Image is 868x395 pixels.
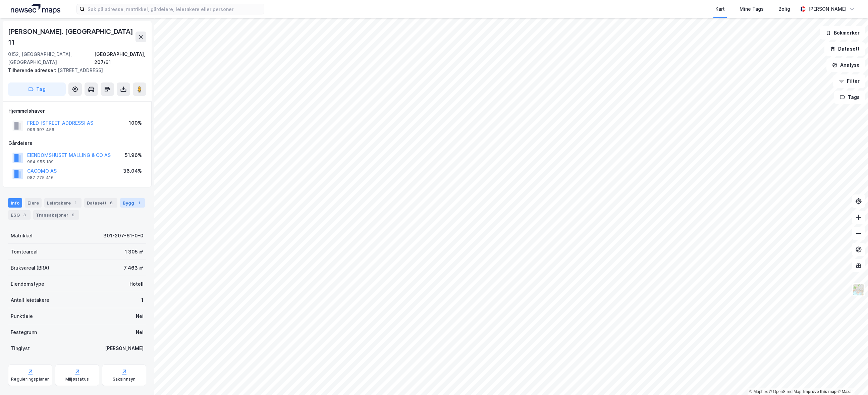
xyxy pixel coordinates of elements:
div: Eiendomstype [11,280,44,288]
a: Mapbox [749,389,768,394]
button: Bokmerker [820,26,865,40]
img: Z [852,283,865,296]
div: Transaksjoner [33,210,79,220]
span: Tilhørende adresser: [8,67,58,73]
div: 51.96% [125,151,142,159]
div: Eiere [25,198,42,208]
div: Kart [715,5,725,13]
div: Antall leietakere [11,296,49,304]
div: 984 955 189 [27,159,54,165]
div: Festegrunn [11,328,37,336]
div: Tomteareal [11,248,38,256]
div: 301-207-61-0-0 [103,232,144,240]
div: Nei [136,328,144,336]
div: Bolig [778,5,790,13]
div: ESG [8,210,31,220]
div: 36.04% [123,167,142,175]
div: 7 463 ㎡ [124,264,144,272]
a: Improve this map [803,389,836,394]
div: Punktleie [11,312,33,320]
div: 1 305 ㎡ [125,248,144,256]
div: Bygg [120,198,145,208]
div: 100% [129,119,142,127]
div: Miljøstatus [65,377,89,382]
div: 3 [21,212,28,218]
div: [PERSON_NAME]. [GEOGRAPHIC_DATA] 11 [8,26,135,48]
div: 0152, [GEOGRAPHIC_DATA], [GEOGRAPHIC_DATA] [8,50,94,66]
div: 1 [135,200,142,206]
div: Mine Tags [740,5,764,13]
div: Gårdeiere [8,139,146,147]
div: [GEOGRAPHIC_DATA], 207/61 [94,50,146,66]
button: Tags [834,91,865,104]
button: Filter [833,74,865,88]
div: [STREET_ADDRESS] [8,66,141,74]
div: 987 775 416 [27,175,54,180]
a: OpenStreetMap [769,389,802,394]
img: logo.a4113a55bc3d86da70a041830d287a7e.svg [11,4,60,14]
div: 1 [141,296,144,304]
div: Datasett [84,198,117,208]
div: 1 [72,200,79,206]
div: 6 [108,200,115,206]
input: Søk på adresse, matrikkel, gårdeiere, leietakere eller personer [85,4,264,14]
div: Leietakere [44,198,82,208]
div: [PERSON_NAME] [105,344,144,352]
div: 996 997 456 [27,127,54,132]
iframe: Chat Widget [834,363,868,395]
div: Bruksareal (BRA) [11,264,49,272]
div: Saksinnsyn [113,377,136,382]
div: [PERSON_NAME] [808,5,847,13]
button: Tag [8,82,66,96]
div: 6 [70,212,76,218]
div: Nei [136,312,144,320]
button: Datasett [824,42,865,56]
div: Matrikkel [11,232,33,240]
div: Reguleringsplaner [11,377,49,382]
div: Info [8,198,22,208]
button: Analyse [826,58,865,72]
div: Hotell [129,280,144,288]
div: Tinglyst [11,344,30,352]
div: Hjemmelshaver [8,107,146,115]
